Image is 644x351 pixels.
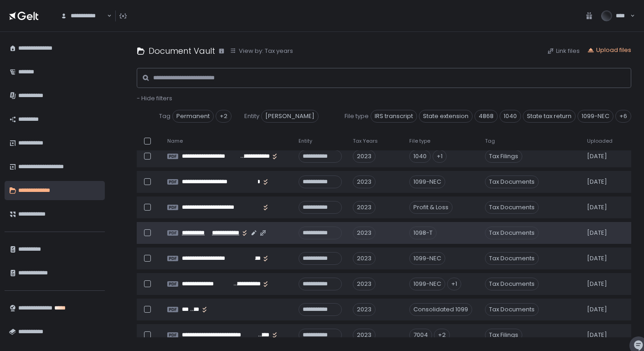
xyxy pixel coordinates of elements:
[587,152,607,160] span: [DATE]
[244,112,259,120] span: Entity
[587,331,607,339] span: [DATE]
[485,150,522,163] span: Tax Filings
[353,329,376,341] div: 2023
[447,278,461,290] div: +1
[353,252,376,265] div: 2023
[261,110,319,123] span: [PERSON_NAME]
[55,6,112,26] div: Search for option
[587,46,631,54] button: Upload files
[409,138,430,145] span: File type
[485,175,539,188] span: Tax Documents
[149,45,215,57] h1: Document Vault
[485,303,539,316] span: Tax Documents
[419,110,473,123] span: State extension
[353,138,378,145] span: Tax Years
[587,138,613,145] span: Uploaded
[577,110,613,123] span: 1099-NEC
[137,94,172,103] span: - Hide filters
[547,47,580,55] button: Link files
[587,203,607,212] span: [DATE]
[216,110,232,123] div: +2
[485,227,539,239] span: Tax Documents
[345,112,369,120] span: File type
[353,175,376,188] div: 2023
[485,252,539,265] span: Tax Documents
[587,178,607,186] span: [DATE]
[172,110,214,123] span: Permanent
[299,138,312,145] span: Entity
[167,138,183,145] span: Name
[353,201,376,214] div: 2023
[353,303,376,316] div: 2023
[485,278,539,290] span: Tax Documents
[433,150,447,163] div: +1
[409,201,453,214] div: Profit & Loss
[587,229,607,237] span: [DATE]
[106,11,106,21] input: Search for option
[159,112,170,120] span: Tag
[409,303,472,316] div: Consolidated 1099
[587,305,607,314] span: [DATE]
[485,201,539,214] span: Tax Documents
[434,329,450,341] div: +2
[409,252,445,265] div: 1099-NEC
[615,110,631,123] div: +6
[371,110,417,123] span: IRS transcript
[409,150,431,163] div: 1040
[485,138,495,145] span: Tag
[474,110,498,123] span: 4868
[137,94,172,103] button: - Hide filters
[353,278,376,290] div: 2023
[587,254,607,263] span: [DATE]
[409,227,437,239] div: 1098-T
[409,329,432,341] div: 7004
[500,110,521,123] span: 1040
[353,227,376,239] div: 2023
[587,280,607,288] span: [DATE]
[409,175,445,188] div: 1099-NEC
[409,278,445,290] div: 1099-NEC
[353,150,376,163] div: 2023
[230,47,293,55] button: View by: Tax years
[485,329,522,341] span: Tax Filings
[523,110,576,123] span: State tax return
